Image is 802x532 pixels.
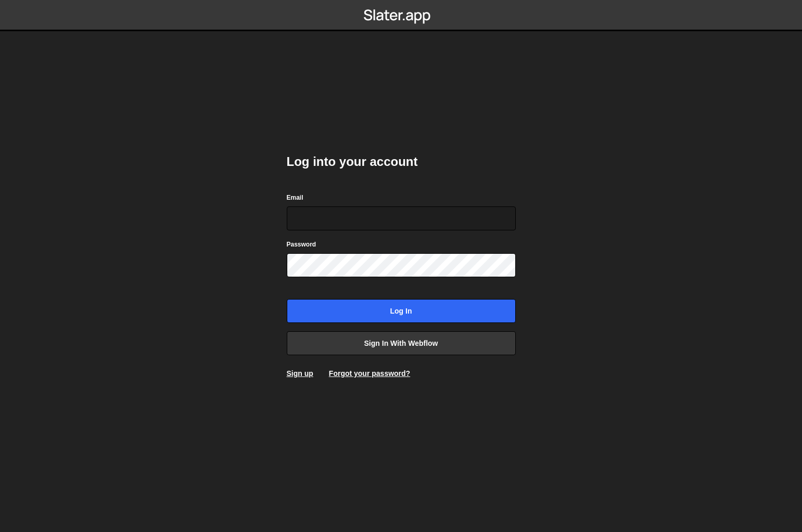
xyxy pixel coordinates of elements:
[287,153,516,170] h2: Log into your account
[287,299,516,323] input: Log in
[329,369,410,378] a: Forgot your password?
[287,192,303,203] label: Email
[287,239,316,250] label: Password
[287,369,313,378] a: Sign up
[287,331,516,355] a: Sign in with Webflow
